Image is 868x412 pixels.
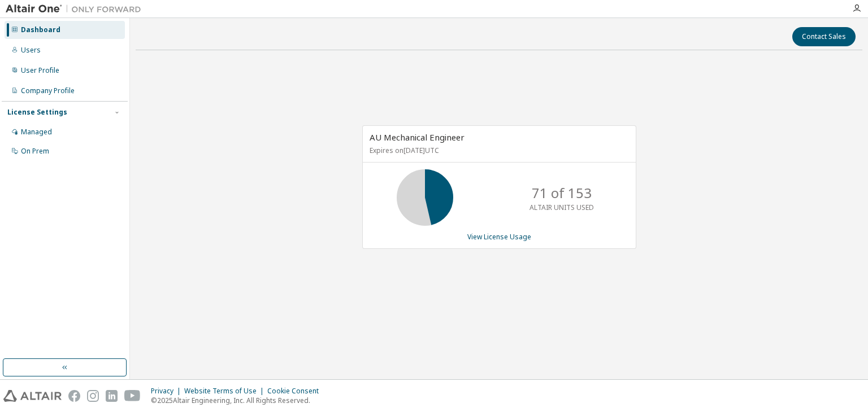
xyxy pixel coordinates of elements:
div: Privacy [151,387,184,396]
div: Dashboard [21,25,60,34]
img: altair_logo.svg [3,390,62,402]
img: youtube.svg [124,390,141,402]
p: Expires on [DATE] UTC [370,146,626,155]
img: instagram.svg [87,390,99,402]
img: linkedin.svg [106,390,118,402]
span: AU Mechanical Engineer [370,132,465,143]
a: View License Usage [467,232,531,242]
p: 71 of 153 [532,183,592,203]
div: Website Terms of Use [184,387,267,396]
p: © 2025 Altair Engineering, Inc. All Rights Reserved. [151,396,325,405]
p: ALTAIR UNITS USED [530,203,594,212]
div: On Prem [21,147,49,156]
div: Cookie Consent [267,387,325,396]
div: Users [21,46,41,55]
div: Managed [21,128,52,137]
button: Contact Sales [792,27,856,46]
div: License Settings [7,108,67,117]
img: Altair One [6,3,147,15]
div: Company Profile [21,86,75,95]
img: facebook.svg [68,390,80,402]
div: User Profile [21,66,59,75]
